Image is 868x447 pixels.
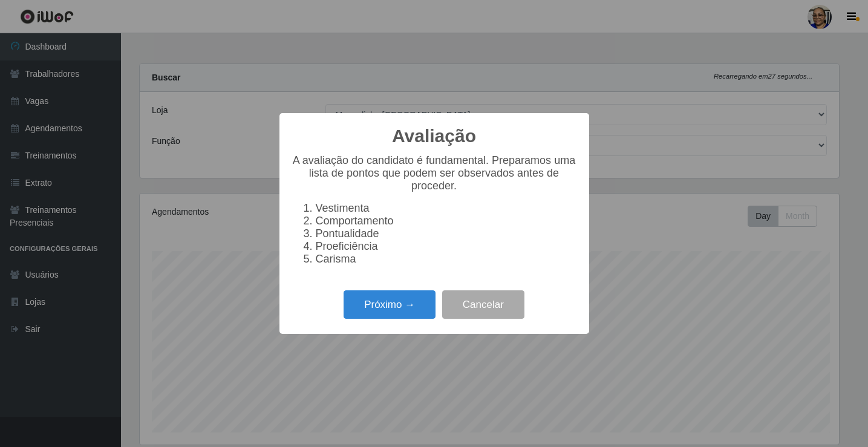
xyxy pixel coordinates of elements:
[316,215,577,227] li: Comportamento
[292,154,577,192] p: A avaliação do candidato é fundamental. Preparamos uma lista de pontos que podem ser observados a...
[316,202,577,215] li: Vestimenta
[344,290,436,319] button: Próximo →
[392,125,476,147] h2: Avaliação
[316,227,577,240] li: Pontualidade
[316,253,577,266] li: Carisma
[316,240,577,253] li: Proeficiência
[442,290,524,319] button: Cancelar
